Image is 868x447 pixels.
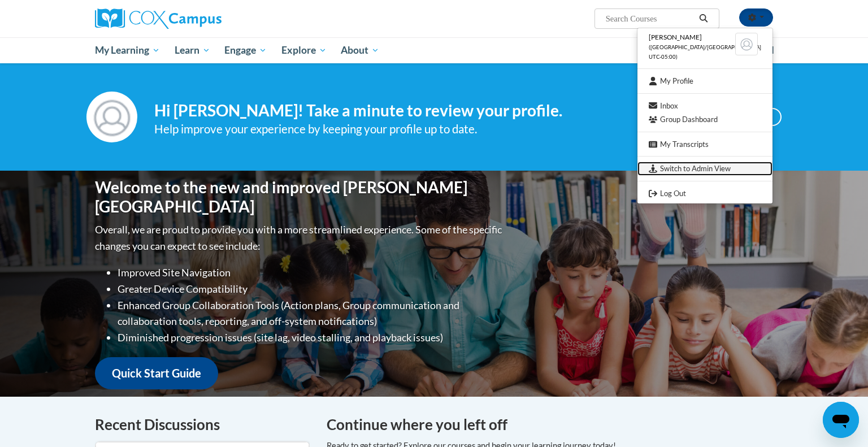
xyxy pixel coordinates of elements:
img: Learner Profile Avatar [735,33,758,55]
h4: Hi [PERSON_NAME]! Take a minute to review your profile. [154,101,695,120]
iframe: Button to launch messaging window [823,402,859,438]
li: Enhanced Group Collaboration Tools (Action plans, Group communication and collaboration tools, re... [118,297,505,330]
h1: Welcome to the new and improved [PERSON_NAME][GEOGRAPHIC_DATA] [95,178,505,216]
a: Group Dashboard [637,112,772,127]
span: Learn [175,44,210,57]
a: Engage [217,37,274,63]
span: About [341,44,379,57]
a: About [334,37,387,63]
span: Engage [224,44,267,57]
a: Logout [637,186,772,201]
h4: Continue where you left off [327,414,773,436]
a: Quick Start Guide [95,357,218,389]
img: Cox Campus [95,8,222,29]
a: Cox Campus [95,8,310,29]
span: Explore [281,44,327,57]
img: Profile Image [86,92,137,142]
div: Main menu [78,37,790,63]
span: My Learning [95,44,160,57]
button: Search [695,12,712,25]
li: Improved Site Navigation [118,264,505,281]
a: Explore [274,37,334,63]
div: Help improve your experience by keeping your profile up to date. [154,120,695,138]
p: Overall, we are proud to provide you with a more streamlined experience. Some of the specific cha... [95,222,505,254]
input: Search Courses [605,12,695,25]
a: Switch to Admin View [637,162,772,176]
h4: Recent Discussions [95,414,310,436]
a: My Learning [88,37,167,63]
span: [PERSON_NAME] [649,33,702,41]
button: Account Settings [739,8,773,27]
a: Inbox [637,99,772,113]
a: Learn [167,37,218,63]
li: Greater Device Compatibility [118,281,505,297]
span: ([GEOGRAPHIC_DATA]/[GEOGRAPHIC_DATA] UTC-05:00) [649,44,761,60]
li: Diminished progression issues (site lag, video stalling, and playback issues) [118,329,505,346]
a: My Transcripts [637,137,772,151]
a: My Profile [637,74,772,88]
